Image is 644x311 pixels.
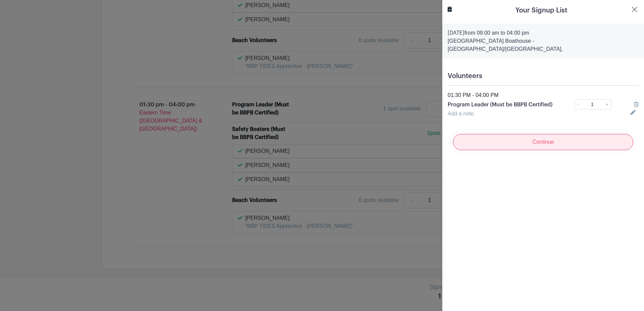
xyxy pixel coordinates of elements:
input: Continue [453,134,633,150]
p: Program Leader (Must be BBPB Certified) [448,101,556,109]
p: [GEOGRAPHIC_DATA] Boathouse - [GEOGRAPHIC_DATA]/[GEOGRAPHIC_DATA], [448,37,639,53]
strong: [DATE] [448,30,464,36]
div: 01:30 PM - 04:00 PM [444,91,643,99]
a: + [603,99,611,110]
h5: Volunteers [448,72,639,80]
button: Close [631,5,639,13]
a: Add a note [448,111,474,116]
p: from 09:00 am to 04:00 pm [448,29,639,37]
a: - [574,99,582,110]
h5: Your Signup List [515,5,567,15]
